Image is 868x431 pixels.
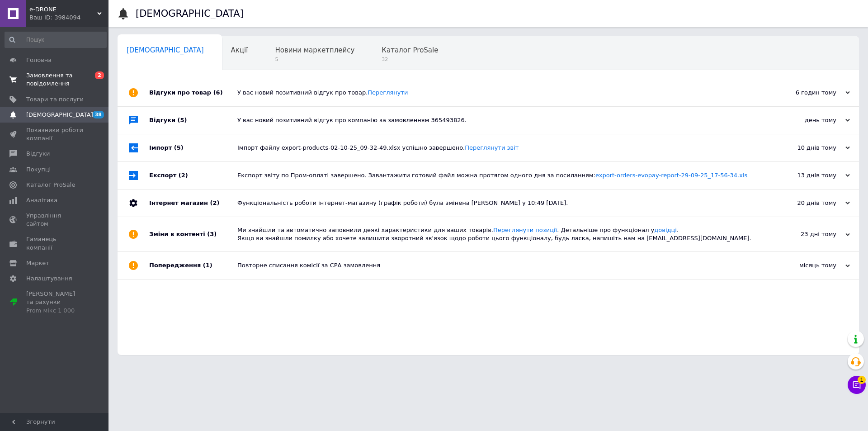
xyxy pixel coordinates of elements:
[858,376,866,384] span: 1
[149,189,237,217] div: Інтернет магазин
[759,144,850,152] div: 10 днів тому
[237,144,759,152] div: Імпорт файлу export-products-02-10-25_09-32-49.xlsx успішно завершено.
[595,172,747,179] a: export-orders-evopay-report-29-09-25_17-56-34.xls
[149,162,237,189] div: Експорт
[29,5,97,14] span: e-DRONE
[207,231,217,237] span: (3)
[237,89,759,97] div: У вас новий позитивний відгук про товар.
[368,89,408,96] a: Переглянути
[174,144,184,151] span: (5)
[149,107,237,134] div: Відгуки
[237,261,759,270] div: Повторне списання комісії за СРА замовлення
[5,32,107,48] input: Пошук
[26,196,57,204] span: Аналітика
[95,71,104,79] span: 2
[759,261,850,270] div: місяць тому
[203,262,212,269] span: (1)
[759,171,850,180] div: 13 днів тому
[26,275,72,283] span: Налаштування
[26,150,50,158] span: Відгуки
[231,46,248,54] span: Акції
[149,79,237,106] div: Відгуки про товар
[26,290,84,315] span: [PERSON_NAME] та рахунки
[26,307,84,315] div: Prom мікс 1 000
[178,117,187,123] span: (5)
[759,116,850,124] div: день тому
[759,89,850,97] div: 6 годин тому
[26,181,75,189] span: Каталог ProSale
[493,227,557,233] a: Переглянути позиції
[29,14,108,22] div: Ваш ID: 3984094
[465,144,519,151] a: Переглянути звіт
[237,199,759,207] div: Функціональність роботи інтернет-магазину (графік роботи) була змінена [PERSON_NAME] у 10:49 [DATE].
[759,199,850,207] div: 20 днів тому
[127,46,204,54] span: [DEMOGRAPHIC_DATA]
[26,166,51,174] span: Покупці
[382,46,438,54] span: Каталог ProSale
[213,89,223,96] span: (6)
[26,212,84,228] span: Управління сайтом
[26,71,84,88] span: Замовлення та повідомлення
[26,126,84,142] span: Показники роботи компанії
[93,111,104,118] span: 38
[275,46,354,54] span: Новини маркетплейсу
[26,259,49,267] span: Маркет
[149,252,237,279] div: Попередження
[654,227,677,233] a: довідці
[179,172,188,179] span: (2)
[210,199,219,206] span: (2)
[237,171,759,180] div: Експорт звіту по Пром-оплаті завершено. Завантажити готовий файл можна протягом одного дня за пос...
[136,8,244,19] h1: [DEMOGRAPHIC_DATA]
[26,95,84,104] span: Товари та послуги
[275,56,354,63] span: 5
[759,230,850,238] div: 23 дні тому
[237,116,759,124] div: У вас новий позитивний відгук про компанію за замовленням 365493826.
[26,56,52,64] span: Головна
[382,56,438,63] span: 32
[149,134,237,161] div: Імпорт
[848,376,866,394] button: Чат з покупцем1
[237,226,759,242] div: Ми знайшли та автоматично заповнили деякі характеристики для ваших товарів. . Детальніше про функ...
[149,217,237,251] div: Зміни в контенті
[26,235,84,251] span: Гаманець компанії
[26,111,93,119] span: [DEMOGRAPHIC_DATA]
